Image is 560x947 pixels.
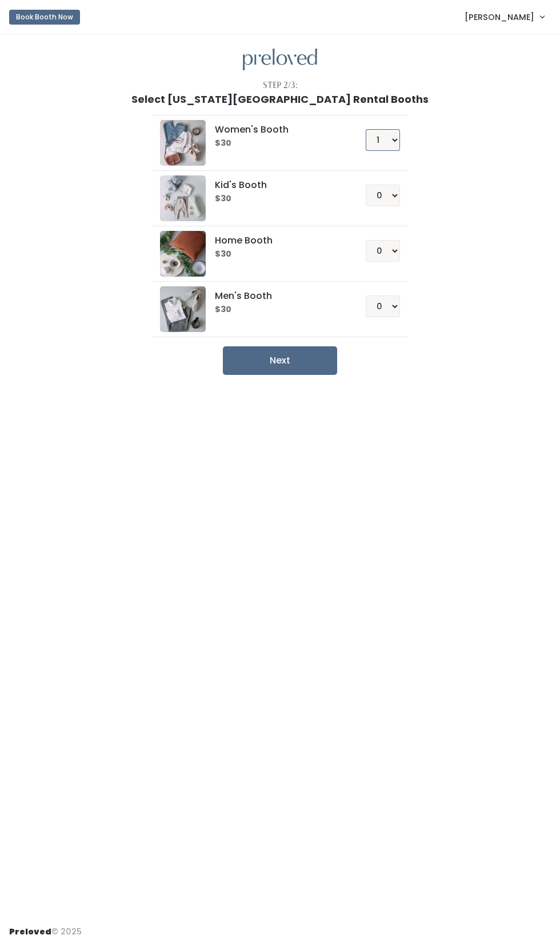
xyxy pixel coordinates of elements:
div: © 2025 [9,917,82,938]
span: Preloved [9,926,51,937]
h6: $30 [215,194,339,203]
h6: $30 [215,250,339,259]
button: Book Booth Now [9,10,80,25]
h6: $30 [215,305,339,314]
img: preloved logo [160,231,206,277]
img: preloved logo [160,175,206,221]
a: Book Booth Now [9,5,80,30]
h5: Women's Booth [215,125,339,135]
img: preloved logo [160,120,206,166]
h5: Kid's Booth [215,180,339,190]
h6: $30 [215,139,339,148]
div: Step 2/3: [263,79,298,91]
h1: Select [US_STATE][GEOGRAPHIC_DATA] Rental Booths [131,94,429,105]
h5: Men's Booth [215,291,339,301]
img: preloved logo [243,49,317,71]
a: [PERSON_NAME] [453,5,555,29]
img: preloved logo [160,286,206,332]
button: Next [223,346,337,375]
h5: Home Booth [215,235,339,246]
span: [PERSON_NAME] [465,11,534,23]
